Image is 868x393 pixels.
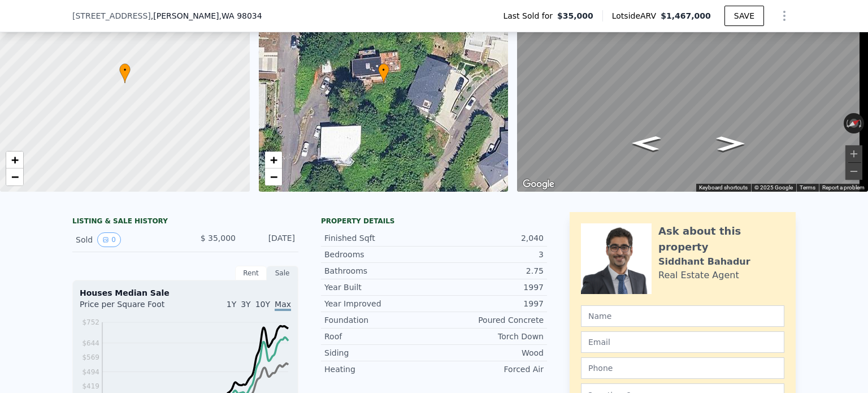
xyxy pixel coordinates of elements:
[82,353,99,361] tspan: $569
[434,249,544,260] div: 3
[324,364,434,375] div: Heating
[6,152,23,169] a: Zoom in
[227,300,236,309] span: 1Y
[378,65,389,75] span: •
[378,63,389,83] div: •
[845,163,862,180] button: Zoom out
[72,10,151,21] span: [STREET_ADDRESS]
[324,232,434,244] div: Finished Sqft
[858,113,865,133] button: Rotate clockwise
[434,331,544,342] div: Torch Down
[503,10,557,21] span: Last Sold for
[754,184,793,191] span: © 2025 Google
[275,300,291,311] span: Max
[800,184,815,191] a: Terms (opens in new tab)
[201,234,236,243] span: $ 35,000
[324,331,434,342] div: Roof
[520,177,557,192] a: Open this area in Google Maps (opens a new window)
[434,347,544,359] div: Wood
[324,265,434,277] div: Bathrooms
[11,170,19,184] span: −
[843,114,865,132] button: Reset the view
[82,318,99,326] tspan: $752
[265,169,282,185] a: Zoom out
[822,184,865,191] a: Report a problem
[581,305,784,327] input: Name
[245,232,295,247] div: [DATE]
[235,266,267,280] div: Rent
[434,364,544,375] div: Forced Air
[699,184,748,192] button: Keyboard shortcuts
[581,357,784,379] input: Phone
[119,65,131,75] span: •
[324,282,434,293] div: Year Built
[267,266,298,280] div: Sale
[324,314,434,326] div: Foundation
[219,11,262,20] span: , WA 98034
[434,298,544,309] div: 1997
[773,5,796,27] button: Show Options
[241,300,250,309] span: 3Y
[80,299,185,317] div: Price per Square Foot
[612,10,661,21] span: Lotside ARV
[72,217,298,228] div: LISTING & SALE HISTORY
[661,11,711,20] span: $1,467,000
[324,298,434,309] div: Year Improved
[80,287,291,299] div: Houses Median Sale
[844,113,850,133] button: Rotate counterclockwise
[658,269,739,282] div: Real Estate Agent
[704,132,757,154] path: Go Northeast, NE 117th Pl
[82,339,99,347] tspan: $644
[151,10,262,21] span: , [PERSON_NAME]
[97,232,121,247] button: View historical data
[270,170,277,184] span: −
[11,153,19,167] span: +
[520,177,557,192] img: Google
[581,331,784,353] input: Email
[434,282,544,293] div: 1997
[658,223,784,255] div: Ask about this property
[845,145,862,162] button: Zoom in
[321,217,547,226] div: Property details
[557,10,593,21] span: $35,000
[82,368,99,376] tspan: $494
[324,347,434,359] div: Siding
[434,314,544,326] div: Poured Concrete
[6,169,23,185] a: Zoom out
[724,6,764,26] button: SAVE
[324,249,434,260] div: Bedrooms
[434,232,544,244] div: 2,040
[270,153,277,167] span: +
[76,232,176,247] div: Sold
[658,255,750,269] div: Siddhant Bahadur
[119,63,131,83] div: •
[619,132,674,155] path: Go Southwest, NE 117th Pl
[82,382,99,390] tspan: $419
[265,152,282,169] a: Zoom in
[434,265,544,277] div: 2.75
[255,300,270,309] span: 10Y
